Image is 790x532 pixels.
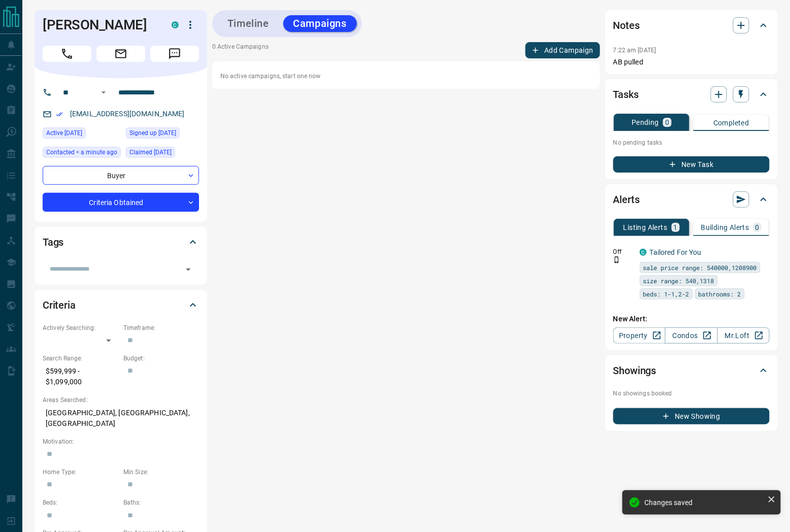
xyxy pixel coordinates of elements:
[613,17,640,34] h2: Notes
[43,17,156,33] h1: [PERSON_NAME]
[613,82,770,107] div: Tasks
[56,111,63,118] svg: Email Verified
[613,358,770,383] div: Showings
[643,262,757,273] span: sale price range: 540000,1208900
[43,405,199,432] p: [GEOGRAPHIC_DATA], [GEOGRAPHIC_DATA], [GEOGRAPHIC_DATA]
[613,408,770,424] button: New Showing
[613,47,656,54] p: 7:22 am [DATE]
[220,72,592,81] p: No active campaigns, start one now
[643,276,714,286] span: size range: 540,1318
[613,156,770,173] button: New Task
[632,119,659,126] p: Pending
[43,354,118,363] p: Search Range:
[129,128,176,138] span: Signed up [DATE]
[43,193,199,212] div: Criteria Obtained
[613,389,770,398] p: No showings booked
[283,15,357,32] button: Campaigns
[123,323,199,332] p: Timeframe:
[613,135,770,150] p: No pending tasks
[70,110,185,118] a: [EMAIL_ADDRESS][DOMAIN_NAME]
[665,327,717,344] a: Condos
[46,147,117,157] span: Contacted < a minute ago
[613,86,639,103] h2: Tasks
[613,13,770,38] div: Notes
[650,248,702,256] a: Tailored For You
[665,119,669,126] p: 0
[643,289,689,299] span: beds: 1-1,2-2
[613,314,770,324] p: New Alert:
[525,42,600,58] button: Add Campaign
[126,127,199,142] div: Sat Oct 11 2025
[613,191,640,208] h2: Alerts
[640,249,647,256] div: condos.ca
[97,86,110,98] button: Open
[717,327,770,344] a: Mr.Loft
[755,224,760,231] p: 0
[699,289,741,299] span: bathrooms: 2
[172,21,179,28] div: condos.ca
[43,437,199,446] p: Motivation:
[701,224,749,231] p: Building Alerts
[613,57,770,68] p: AB pulled
[613,362,656,379] h2: Showings
[43,234,63,250] h2: Tags
[43,230,199,254] div: Tags
[43,147,121,161] div: Mon Oct 13 2025
[96,46,145,62] span: Email
[43,395,199,405] p: Areas Searched:
[123,468,199,477] p: Min Size:
[613,256,620,263] svg: Push Notification Only
[150,46,199,62] span: Message
[46,128,82,138] span: Active [DATE]
[43,468,118,477] p: Home Type:
[43,127,121,142] div: Sat Oct 11 2025
[129,147,172,157] span: Claimed [DATE]
[613,187,770,212] div: Alerts
[43,46,91,62] span: Call
[674,224,678,231] p: 1
[212,42,269,58] p: 0 Active Campaigns
[43,293,199,317] div: Criteria
[181,262,195,277] button: Open
[623,224,668,231] p: Listing Alerts
[43,498,118,507] p: Beds:
[713,119,749,126] p: Completed
[43,297,76,313] h2: Criteria
[217,15,279,32] button: Timeline
[43,323,118,332] p: Actively Searching:
[645,498,764,507] div: Changes saved
[613,327,666,344] a: Property
[43,166,199,185] div: Buyer
[126,147,199,161] div: Sat Oct 11 2025
[613,247,634,256] p: Off
[123,354,199,363] p: Budget:
[123,498,199,507] p: Baths:
[43,363,118,390] p: $599,999 - $1,099,000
